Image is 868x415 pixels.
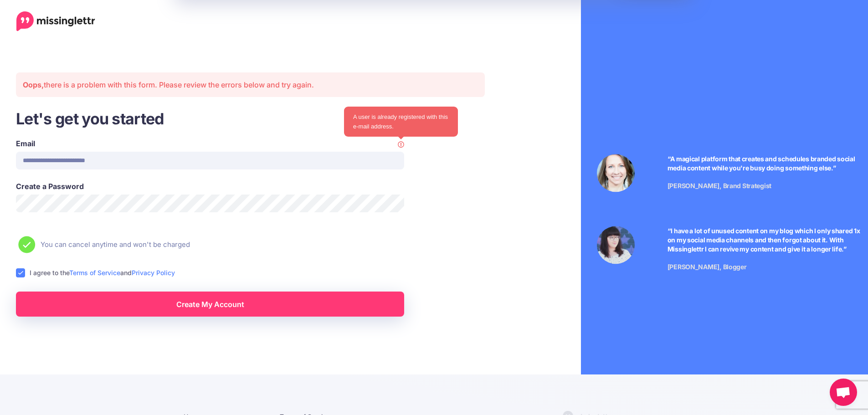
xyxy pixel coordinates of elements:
[15,24,22,31] img: website_grey.svg
[47,54,67,60] div: Domain
[668,226,865,253] p: “I have a lot of unused content on my blog which I only shared 1x on my social media channels and...
[16,181,404,192] label: Create a Password
[24,24,100,31] div: Domain: [DOMAIN_NAME]
[16,292,404,317] a: Create My Account
[597,226,635,264] img: Testimonial by Jeniffer Kosche
[26,15,45,22] div: v 4.0.25
[16,236,485,253] li: You can cancel anytime and won't be charged
[668,154,865,172] p: “A magical platform that creates and schedules branded social media content while you're busy doi...
[830,379,857,406] div: Chat öffnen
[16,108,485,129] h3: Let's get you started
[89,53,96,60] img: tab_keywords_by_traffic_grey.svg
[16,72,485,97] div: there is a problem with this form. Please review the errors below and try again.
[597,154,635,192] img: Testimonial by Laura Stanik
[668,262,747,270] span: [PERSON_NAME], Blogger
[16,11,95,31] a: Home
[15,15,22,22] img: logo_orange.svg
[344,107,458,137] div: A user is already registered with this e-mail address.
[37,53,44,60] img: tab_domain_overview_orange.svg
[16,138,404,149] label: Email
[668,181,771,189] span: [PERSON_NAME], Brand Strategist
[99,54,157,60] div: Keywords nach Traffic
[23,80,44,89] strong: Oops,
